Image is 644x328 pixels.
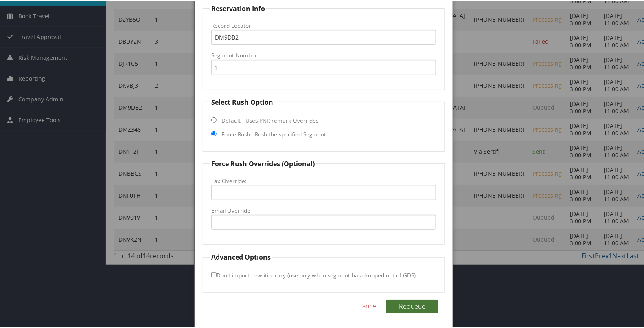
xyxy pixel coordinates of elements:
legend: Advanced Options [210,251,272,261]
label: Email Override [211,206,436,214]
label: Don't import new itinerary (use only when segment has dropped out of GDS) [211,267,416,282]
legend: Select Rush Option [210,97,274,106]
input: Don't import new itinerary (use only when segment has dropped out of GDS) [211,271,217,277]
legend: Reservation Info [210,3,266,13]
label: Default - Uses PNR remark Overrides [221,116,318,124]
label: Record Locator [211,21,436,29]
label: Fax Override: [211,176,436,184]
button: Requeue [386,299,438,312]
label: Force Rush - Rush the specified Segment [221,130,326,138]
label: Segment Number: [211,51,436,59]
a: Cancel [358,300,378,310]
legend: Force Rush Overrides (Optional) [210,158,316,168]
